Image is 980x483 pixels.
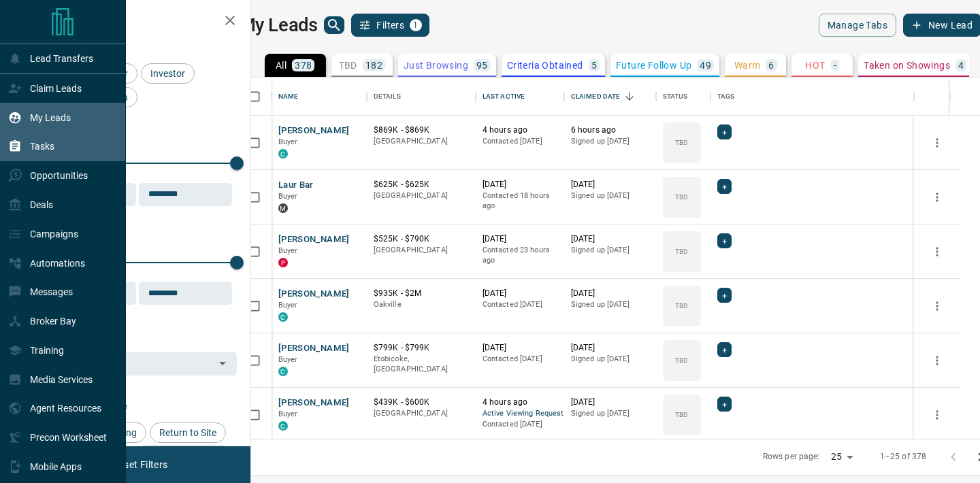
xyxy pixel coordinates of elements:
p: [GEOGRAPHIC_DATA] [374,245,469,256]
p: [GEOGRAPHIC_DATA] [374,136,469,147]
div: Investor [141,63,195,84]
span: Buyer [278,355,298,364]
button: Manage Tabs [819,14,896,37]
button: Sort [620,87,639,106]
span: Return to Site [154,427,221,438]
span: + [722,180,727,193]
p: TBD [675,137,688,148]
p: 4 [958,61,964,70]
p: [DATE] [571,342,649,354]
span: Investor [146,68,190,79]
p: 95 [476,61,488,70]
p: $799K - $799K [374,342,469,354]
p: Criteria Obtained [507,61,583,70]
div: Status [656,78,710,116]
div: 25 [826,447,858,467]
p: 5 [591,61,597,70]
button: [PERSON_NAME] [278,397,350,410]
p: Contacted [DATE] [483,136,557,147]
p: Taken on Showings [864,61,950,70]
p: [DATE] [571,233,649,245]
p: $869K - $869K [374,124,469,136]
p: Contacted 23 hours ago [483,245,557,266]
div: + [717,288,732,303]
span: Buyer [278,410,298,418]
div: Last Active [483,78,525,116]
button: [PERSON_NAME] [278,124,350,137]
p: [DATE] [483,342,557,354]
p: TBD [339,61,357,70]
button: more [927,187,947,207]
div: + [717,233,732,248]
div: Details [367,78,476,116]
div: Return to Site [150,422,226,443]
span: + [722,288,727,302]
button: more [927,241,947,262]
p: Etobicoke, [GEOGRAPHIC_DATA] [374,354,469,375]
p: Future Follow Up [616,61,691,70]
button: more [927,296,947,316]
p: All [276,61,287,70]
p: [GEOGRAPHIC_DATA] [374,190,469,201]
span: + [722,343,727,356]
span: + [722,397,727,411]
button: more [927,133,947,153]
p: 6 [768,61,774,70]
div: Claimed Date [571,78,621,116]
div: + [717,124,732,139]
div: Name [272,78,367,116]
div: Tags [717,78,735,116]
div: condos.ca [278,421,288,431]
p: 182 [365,61,382,70]
p: 378 [295,61,312,70]
button: Reset Filters [103,453,176,476]
button: Laur Bar [278,179,314,192]
p: Warm [734,61,761,70]
div: + [717,342,732,357]
p: [DATE] [571,288,649,299]
button: search button [324,16,344,34]
div: + [717,397,732,412]
span: Buyer [278,192,298,201]
h2: Filters [44,14,237,30]
button: [PERSON_NAME] [278,342,350,355]
div: + [717,179,732,194]
p: Contacted [DATE] [483,299,557,310]
p: Contacted [DATE] [483,354,557,365]
p: [GEOGRAPHIC_DATA] [374,408,469,419]
p: 49 [700,61,711,70]
p: - [834,61,836,70]
div: Status [663,78,688,116]
p: Signed up [DATE] [571,354,649,365]
div: condos.ca [278,312,288,322]
p: 6 hours ago [571,124,649,136]
div: Details [374,78,401,116]
p: Oakville [374,299,469,310]
button: [PERSON_NAME] [278,288,350,301]
div: property.ca [278,258,288,267]
span: + [722,125,727,139]
span: 1 [411,20,421,30]
p: Signed up [DATE] [571,408,649,419]
span: Buyer [278,246,298,255]
p: TBD [675,301,688,311]
p: $525K - $790K [374,233,469,245]
p: [DATE] [571,179,649,190]
h1: My Leads [240,14,318,36]
span: + [722,234,727,248]
button: Open [213,354,232,373]
button: [PERSON_NAME] [278,233,350,246]
p: $935K - $2M [374,288,469,299]
div: Tags [710,78,915,116]
div: Name [278,78,299,116]
p: TBD [675,192,688,202]
p: [DATE] [571,397,649,408]
p: 1–25 of 378 [880,451,926,463]
p: Contacted [DATE] [483,419,557,430]
p: [DATE] [483,179,557,190]
button: Filters1 [351,14,429,37]
span: Buyer [278,137,298,146]
p: Signed up [DATE] [571,299,649,310]
div: condos.ca [278,367,288,376]
button: more [927,350,947,371]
